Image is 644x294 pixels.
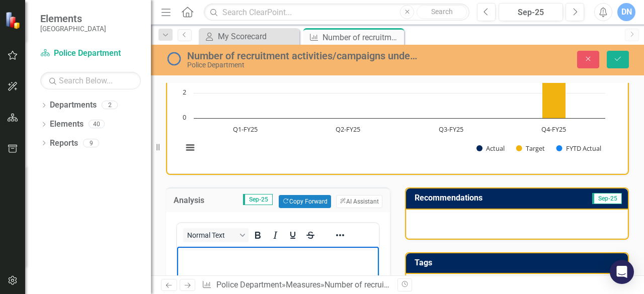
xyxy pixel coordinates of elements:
[5,11,23,29] img: ClearPoint Strategy
[439,125,463,134] text: Q3-FY25
[243,194,273,205] span: Sep-25
[187,50,419,61] div: Number of recruitment activities/campaigns undertaken
[187,61,419,69] div: Police Department
[83,139,99,147] div: 9
[183,113,186,122] text: 0
[178,13,610,163] svg: Interactive chart
[610,260,634,284] div: Open Intercom Messenger
[476,144,505,153] button: Show Actual
[166,51,182,67] img: No Information
[174,196,211,205] h3: Analysis
[336,125,360,134] text: Q2-FY25
[40,48,141,59] a: Police Department
[541,125,566,134] text: Q4-FY25
[499,3,563,21] button: Sep-25
[40,72,141,89] input: Search Below...
[204,4,469,21] input: Search ClearPoint...
[284,228,301,242] button: Underline
[183,228,249,242] button: Block Normal Text
[183,141,197,155] button: View chart menu, Chart
[267,228,284,242] button: Italic
[617,3,635,21] button: DN
[556,144,601,153] button: Show FYTD Actual
[415,193,558,203] h3: Recommendations
[50,138,78,149] a: Reports
[502,7,559,19] div: Sep-25
[249,228,266,242] button: Bold
[102,101,118,110] div: 2
[279,195,331,208] button: Copy Forward
[50,119,84,130] a: Elements
[40,25,106,33] small: [GEOGRAPHIC_DATA]
[302,228,319,242] button: Strikethrough
[183,87,186,96] text: 2
[178,13,617,163] div: Chart. Highcharts interactive chart.
[323,31,401,44] div: Number of recruitment activities/campaigns undertaken
[325,280,523,289] div: Number of recruitment activities/campaigns undertaken
[332,228,349,242] button: Reveal or hide additional toolbar items
[417,5,467,19] button: Search
[89,120,105,129] div: 40
[336,195,382,208] button: AI Assistant
[286,280,320,289] a: Measures
[50,100,97,111] a: Departments
[202,279,390,291] div: » »
[415,258,623,267] h3: Tags
[201,30,297,43] a: My Scorecard
[216,280,282,289] a: Police Department
[592,193,622,204] span: Sep-25
[218,30,297,43] div: My Scorecard
[187,231,236,239] span: Normal Text
[233,125,258,134] text: Q1-FY25
[516,144,545,153] button: Show Target
[40,13,106,25] span: Elements
[431,8,453,16] span: Search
